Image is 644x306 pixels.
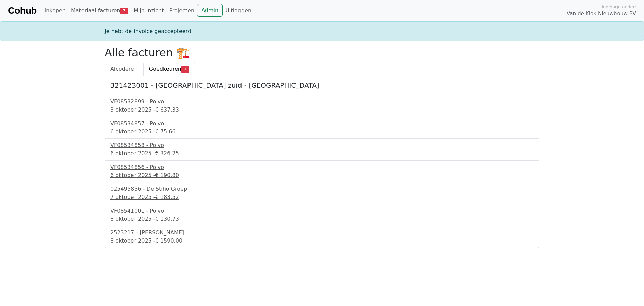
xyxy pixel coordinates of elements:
div: 6 oktober 2025 - [110,171,534,179]
a: Uitloggen [223,4,254,17]
div: 8 oktober 2025 - [110,215,534,223]
span: € 637.33 [155,106,179,113]
span: € 1590.00 [155,237,182,244]
h5: B21423001 - [GEOGRAPHIC_DATA] zuid - [GEOGRAPHIC_DATA] [110,81,534,89]
span: € 130.73 [155,216,179,222]
div: Je hebt de invoice geaccepteerd [101,27,543,35]
a: VF08534858 - Polvo6 oktober 2025 -€ 326.25 [110,141,534,158]
div: 7 oktober 2025 - [110,193,534,201]
span: Afcoderen [110,65,138,72]
span: Ingelogd onder: [602,4,636,10]
div: 025495836 - De Stiho Groep [110,185,534,193]
a: 025495836 - De Stiho Groep7 oktober 2025 -€ 183.52 [110,185,534,201]
div: 6 oktober 2025 - [110,128,534,136]
span: 7 [120,8,128,14]
a: Goedkeuren7 [143,62,195,76]
div: VF08534857 - Polvo [110,120,534,128]
div: VF08534856 - Polvo [110,163,534,171]
span: Van de Klok Nieuwbouw BV [567,10,636,18]
a: Cohub [8,3,36,19]
a: Inkopen [42,4,68,17]
a: 2523217 - [PERSON_NAME]8 oktober 2025 -€ 1590.00 [110,229,534,245]
a: Projecten [166,4,197,17]
a: Afcoderen [105,62,143,76]
div: VF08541001 - Polvo [110,207,534,215]
span: € 190.80 [155,172,179,178]
div: VF08532899 - Polvo [110,98,534,106]
div: 2523217 - [PERSON_NAME] [110,229,534,237]
h2: Alle facturen 🏗️ [105,46,539,59]
a: Materiaal facturen7 [68,4,131,17]
a: VF08534857 - Polvo6 oktober 2025 -€ 75.66 [110,120,534,136]
span: € 326.25 [155,150,179,157]
div: VF08534858 - Polvo [110,141,534,149]
a: VF08541001 - Polvo8 oktober 2025 -€ 130.73 [110,207,534,223]
a: VF08532899 - Polvo3 oktober 2025 -€ 637.33 [110,98,534,114]
span: € 75.66 [155,128,176,135]
span: 7 [181,66,189,73]
span: Goedkeuren [149,65,181,72]
div: 3 oktober 2025 - [110,106,534,114]
div: 8 oktober 2025 - [110,237,534,245]
a: Admin [197,4,223,17]
div: 6 oktober 2025 - [110,149,534,158]
a: VF08534856 - Polvo6 oktober 2025 -€ 190.80 [110,163,534,179]
span: € 183.52 [155,194,179,200]
a: Mijn inzicht [131,4,167,17]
